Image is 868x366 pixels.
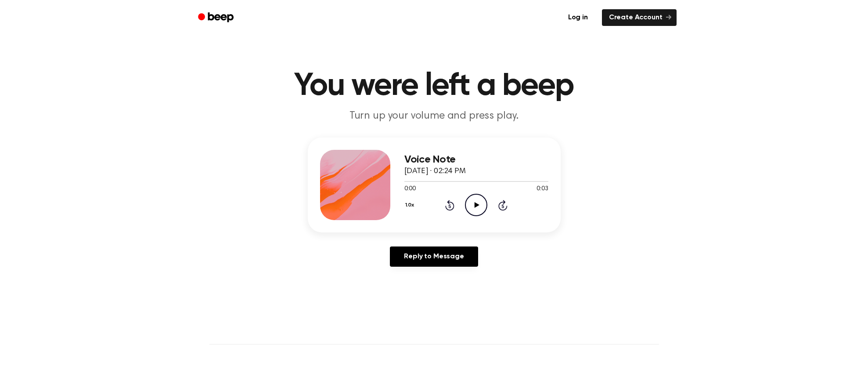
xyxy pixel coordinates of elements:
[602,9,677,26] a: Create Account
[537,185,548,194] span: 0:03
[266,109,603,123] p: Turn up your volume and press play.
[390,246,478,267] a: Reply to Message
[404,185,416,194] span: 0:00
[404,167,466,175] span: [DATE] · 02:24 PM
[559,7,597,28] a: Log in
[404,154,548,166] h3: Voice Note
[404,198,418,213] button: 1.0x
[192,9,241,26] a: Beep
[209,70,659,102] h1: You were left a beep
